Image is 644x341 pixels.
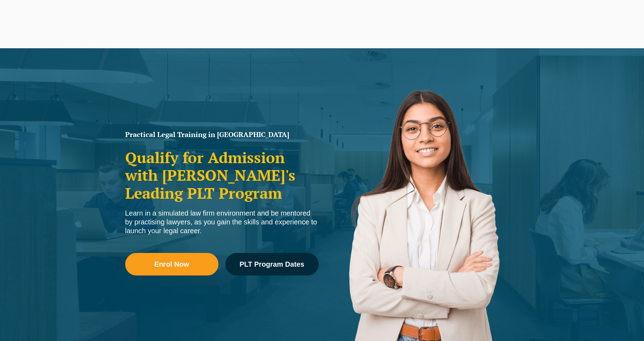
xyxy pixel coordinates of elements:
[125,253,218,275] a: Enrol Now
[240,261,304,268] span: PLT Program Dates
[125,209,319,235] div: Learn in a simulated law firm environment and be mentored by practising lawyers, as you gain the ...
[125,149,319,202] h2: Qualify for Admission with [PERSON_NAME]'s Leading PLT Program
[154,261,189,268] span: Enrol Now
[125,131,319,138] h1: Practical Legal Training in [GEOGRAPHIC_DATA]
[225,253,319,275] a: PLT Program Dates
